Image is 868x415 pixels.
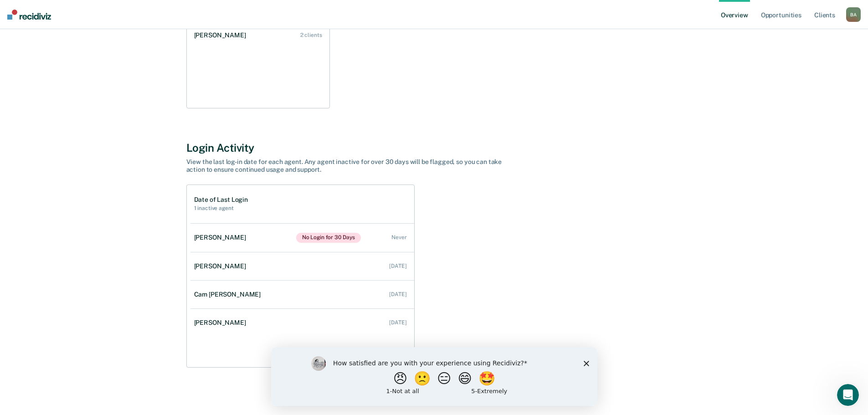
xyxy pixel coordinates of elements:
[194,205,248,211] h2: 1 inactive agent
[194,196,248,204] h1: Date of Last Login
[190,22,329,48] a: [PERSON_NAME] 2 clients
[296,233,361,243] span: No Login for 30 Days
[271,347,597,406] iframe: Survey by Kim from Recidiviz
[186,141,682,154] div: Login Activity
[190,224,414,252] a: [PERSON_NAME]No Login for 30 Days Never
[194,234,250,241] div: [PERSON_NAME]
[389,319,406,326] div: [DATE]
[194,319,250,327] div: [PERSON_NAME]
[389,291,406,297] div: [DATE]
[194,31,250,39] div: [PERSON_NAME]
[391,234,406,241] div: Never
[389,263,406,269] div: [DATE]
[300,32,322,38] div: 2 clients
[846,7,861,22] div: B A
[837,384,859,406] iframe: Intercom live chat
[190,282,414,307] a: Cam [PERSON_NAME] [DATE]
[194,291,265,298] div: Cam [PERSON_NAME]
[846,7,861,22] button: BA
[7,10,51,20] img: Recidiviz
[190,310,414,336] a: [PERSON_NAME] [DATE]
[194,262,250,270] div: [PERSON_NAME]
[186,158,505,174] div: View the last log-in date for each agent. Any agent inactive for over 30 days will be flagged, so...
[190,253,414,279] a: [PERSON_NAME] [DATE]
